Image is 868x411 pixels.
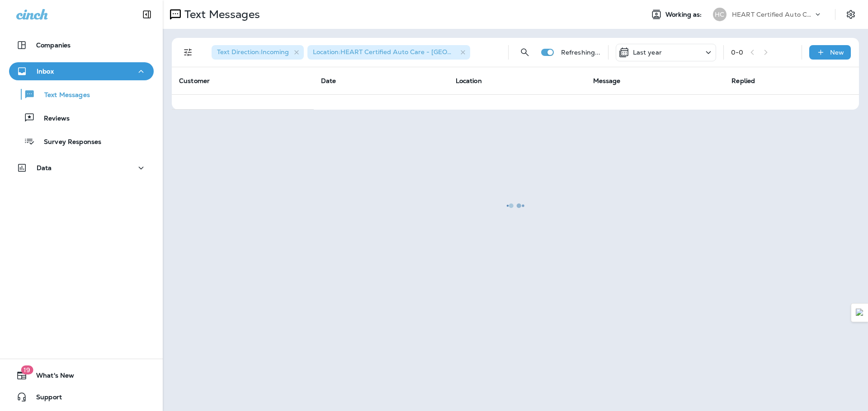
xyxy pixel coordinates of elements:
button: Text Messages [9,85,154,104]
span: Support [27,393,62,404]
p: Companies [36,42,71,49]
p: Text Messages [35,91,90,100]
button: Reviews [9,108,154,127]
button: Survey Responses [9,132,154,151]
p: Data [37,164,52,171]
p: Reviews [35,115,70,123]
p: Survey Responses [35,138,101,147]
span: What's New [27,372,74,383]
p: New [830,49,844,56]
button: Companies [9,36,154,54]
button: Support [9,388,154,406]
button: 19What's New [9,366,154,384]
button: Collapse Sidebar [134,5,160,23]
button: Data [9,159,154,177]
button: Inbox [9,62,154,80]
img: Detect Auto [856,309,864,317]
p: Inbox [37,68,54,75]
span: 19 [21,365,33,374]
